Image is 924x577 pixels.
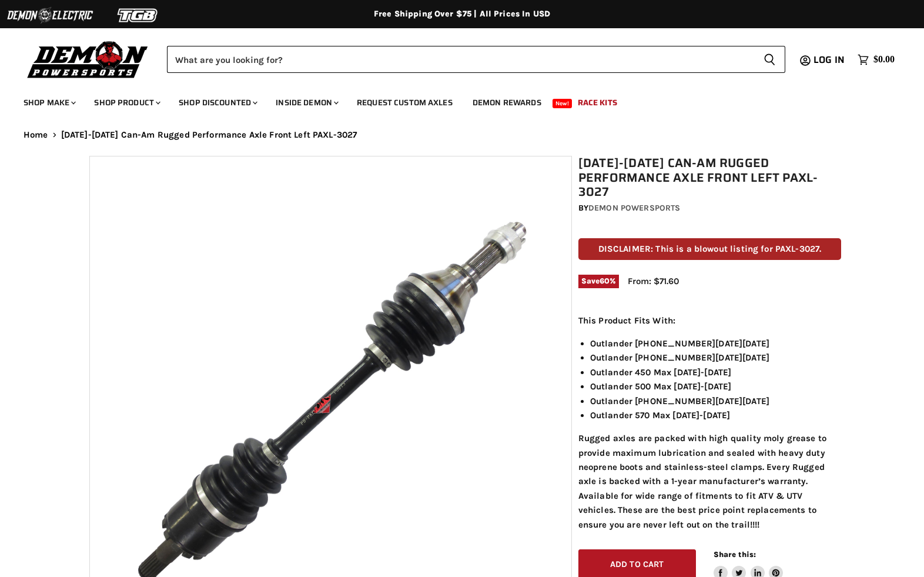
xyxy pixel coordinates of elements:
[600,276,610,285] span: 60
[85,91,168,115] a: Shop Product
[24,130,48,140] a: Home
[578,238,842,260] p: DISCLAIMER: This is a blowout listing for PAXL-3027.
[588,203,680,213] a: Demon Powersports
[94,4,182,26] img: TGB Logo 2
[578,313,842,328] p: This Product Fits With:
[590,365,842,379] li: Outlander 450 Max [DATE]-[DATE]
[813,52,845,67] span: Log in
[873,54,895,65] span: $0.00
[578,156,842,199] h1: [DATE]-[DATE] Can-Am Rugged Performance Axle Front Left PAXL-3027
[578,202,842,215] div: by
[590,394,842,408] li: Outlander [PHONE_NUMBER][DATE][DATE]
[628,276,679,286] span: From: $71.60
[348,91,461,115] a: Request Custom Axles
[808,55,852,65] a: Log in
[714,550,756,559] span: Share this:
[590,351,842,365] li: Outlander [PHONE_NUMBER][DATE][DATE]
[61,130,357,140] span: [DATE]-[DATE] Can-Am Rugged Performance Axle Front Left PAXL-3027
[170,91,265,115] a: Shop Discounted
[590,379,842,393] li: Outlander 500 Max [DATE]-[DATE]
[167,46,754,73] input: Search
[464,91,550,115] a: Demon Rewards
[15,86,892,115] ul: Main menu
[167,46,785,73] form: Product
[590,408,842,422] li: Outlander 570 Max [DATE]-[DATE]
[569,91,626,115] a: Race Kits
[578,313,842,532] div: Rugged axles are packed with high quality moly grease to provide maximum lubrication and sealed w...
[553,99,573,108] span: New!
[852,51,900,68] a: $0.00
[590,336,842,351] li: Outlander [PHONE_NUMBER][DATE][DATE]
[6,4,94,26] img: Demon Electric Logo 2
[24,38,152,80] img: Demon Powersports
[578,275,619,288] span: Save %
[610,559,664,569] span: Add to cart
[15,91,83,115] a: Shop Make
[754,46,785,73] button: Search
[267,91,346,115] a: Inside Demon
